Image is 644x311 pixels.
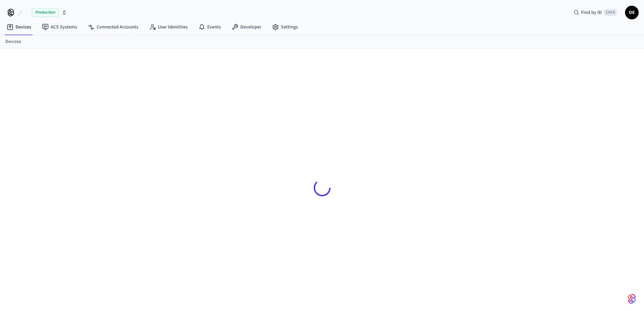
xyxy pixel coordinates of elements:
div: Find by IDCtrl K [568,6,622,19]
span: Find by ID [581,9,602,16]
a: Developer [226,21,267,33]
a: Events [193,21,226,33]
a: Settings [267,21,303,33]
button: OE [625,6,639,19]
a: Devices [5,38,21,45]
span: Ctrl K [604,9,617,16]
span: OE [626,6,638,19]
span: Production [32,8,59,17]
a: ACS Systems [37,21,82,33]
a: Connected Accounts [82,21,144,33]
img: SeamLogoGradient.69752ec5.svg [628,293,636,304]
a: Devices [1,21,37,33]
a: User Identities [144,21,193,33]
